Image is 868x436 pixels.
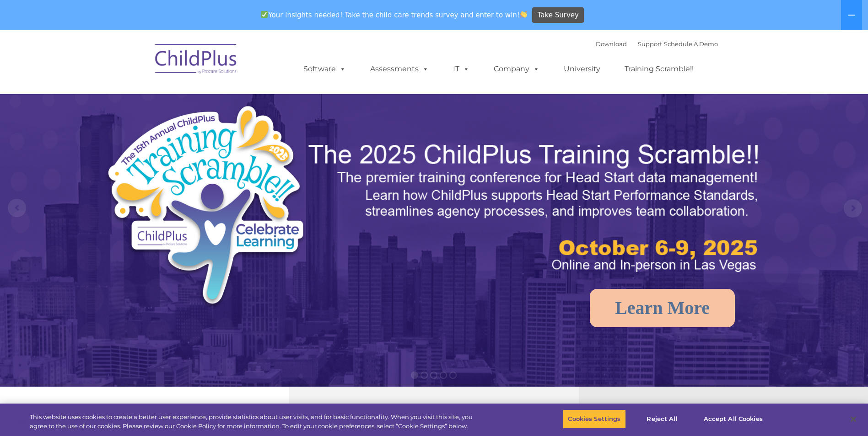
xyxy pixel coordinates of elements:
font: | [596,40,718,48]
a: Support [638,40,662,48]
a: Learn More [590,289,735,327]
button: Cookies Settings [563,409,625,429]
img: ✅ [261,11,268,18]
a: Software [294,60,355,78]
button: Close [843,409,863,429]
a: Assessments [361,60,438,78]
button: Reject All [634,409,691,429]
a: Company [485,60,549,78]
a: University [555,60,609,78]
a: Schedule A Demo [664,40,718,48]
a: Download [596,40,627,48]
span: Last name [127,60,155,67]
span: Phone number [127,98,166,105]
div: This website uses cookies to create a better user experience, provide statistics about user visit... [30,413,477,431]
img: 👏 [520,11,527,18]
span: Your insights needed! Take the child care trends survey and enter to win! [257,6,531,24]
button: Accept All Cookies [699,409,768,429]
a: Take Survey [532,7,584,23]
span: Take Survey [538,7,579,23]
a: Training Scramble!! [615,60,703,78]
img: ChildPlus by Procare Solutions [151,37,242,83]
a: IT [444,60,479,78]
